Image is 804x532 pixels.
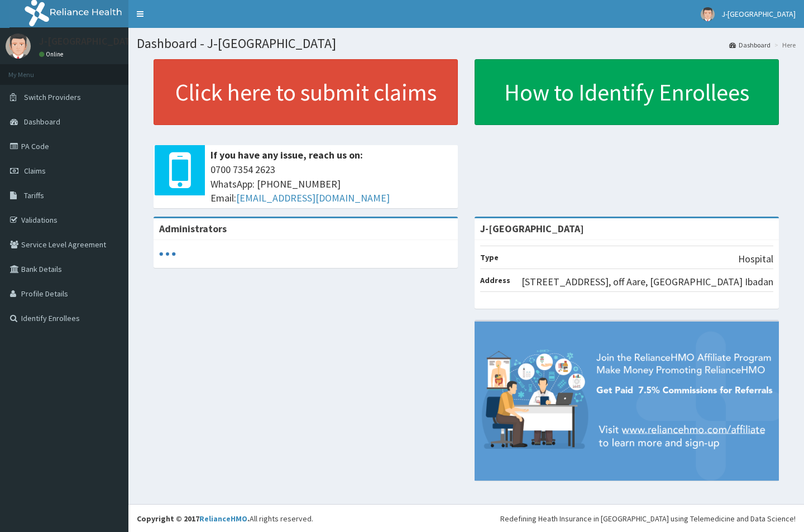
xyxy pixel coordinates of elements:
[772,40,796,50] li: Here
[24,166,46,176] span: Claims
[159,246,176,262] svg: audio-loading
[159,222,227,235] b: Administrators
[154,59,458,125] a: Click here to submit claims
[39,50,66,58] a: Online
[729,40,770,50] a: Dashboard
[24,117,60,127] span: Dashboard
[137,36,796,51] h1: Dashboard - J-[GEOGRAPHIC_DATA]
[738,252,773,266] p: Hospital
[210,148,363,161] b: If you have any issue, reach us on:
[137,514,250,524] strong: Copyright © 2017 .
[475,322,779,481] img: provider-team-banner.png
[480,252,499,262] b: Type
[199,514,247,524] a: RelianceHMO
[236,191,390,204] a: [EMAIL_ADDRESS][DOMAIN_NAME]
[701,7,715,21] img: User Image
[500,513,796,524] div: Redefining Heath Insurance in [GEOGRAPHIC_DATA] using Telemedicine and Data Science!
[39,36,140,46] p: J-[GEOGRAPHIC_DATA]
[521,275,773,289] p: [STREET_ADDRESS], off Aare, [GEOGRAPHIC_DATA] Ibadan
[480,275,510,285] b: Address
[475,59,779,125] a: How to Identify Enrollees
[480,222,584,235] strong: J-[GEOGRAPHIC_DATA]
[24,190,44,200] span: Tariffs
[210,162,452,205] span: 0700 7354 2623 WhatsApp: [PHONE_NUMBER] Email:
[24,92,81,102] span: Switch Providers
[721,9,796,19] span: J-[GEOGRAPHIC_DATA]
[6,33,31,59] img: User Image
